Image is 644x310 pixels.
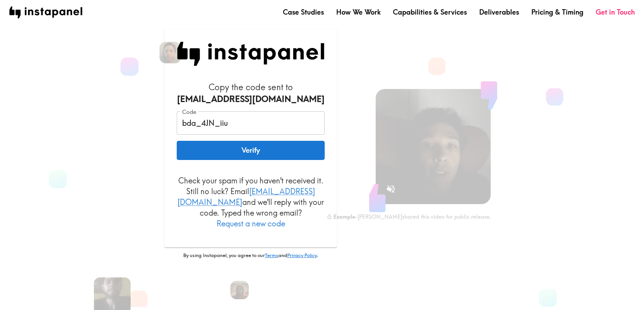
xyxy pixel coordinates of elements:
img: Trish [230,281,249,299]
a: Deliverables [479,7,519,17]
img: Instapanel [177,42,325,66]
a: Terms [265,252,278,258]
a: Capabilities & Services [393,7,467,17]
a: Get in Touch [596,7,635,17]
a: Pricing & Timing [531,7,583,17]
label: Code [182,108,196,116]
a: How We Work [336,7,381,17]
button: Request a new code [217,218,285,229]
a: Case Studies [283,7,324,17]
input: xxx_xxx_xxx [177,111,325,135]
p: Check your spam if you haven't received it. Still no luck? Email and we'll reply with your code. ... [177,175,325,229]
img: instapanel [9,7,82,18]
p: By using Instapanel, you agree to our and . [164,252,337,259]
img: Lisa [159,42,181,63]
div: - [PERSON_NAME] shared this video for public release. [327,213,491,220]
h6: Copy the code sent to [177,81,325,105]
div: [EMAIL_ADDRESS][DOMAIN_NAME] [177,93,325,105]
button: Sound is off [383,181,399,197]
a: Privacy Policy [287,252,317,258]
a: [EMAIL_ADDRESS][DOMAIN_NAME] [177,186,315,207]
button: Verify [177,141,325,160]
b: Example [333,213,355,220]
